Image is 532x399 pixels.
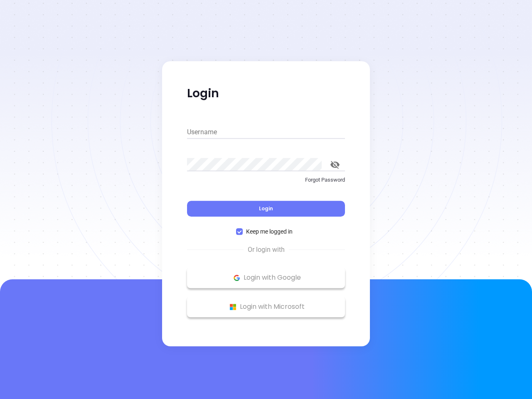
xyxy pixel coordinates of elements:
img: Google Logo [232,273,242,283]
button: toggle password visibility [325,155,345,175]
p: Login with Microsoft [191,300,341,313]
p: Forgot Password [187,176,345,184]
p: Login [187,86,345,101]
button: Google Logo Login with Google [187,267,345,288]
button: Microsoft Logo Login with Microsoft [187,296,345,317]
span: Or login with [244,245,289,255]
p: Login with Google [191,271,341,284]
span: Login [259,205,273,212]
button: Login [187,201,345,217]
a: Forgot Password [187,176,345,191]
img: Microsoft Logo [228,302,238,312]
span: Keep me logged in [243,227,296,236]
